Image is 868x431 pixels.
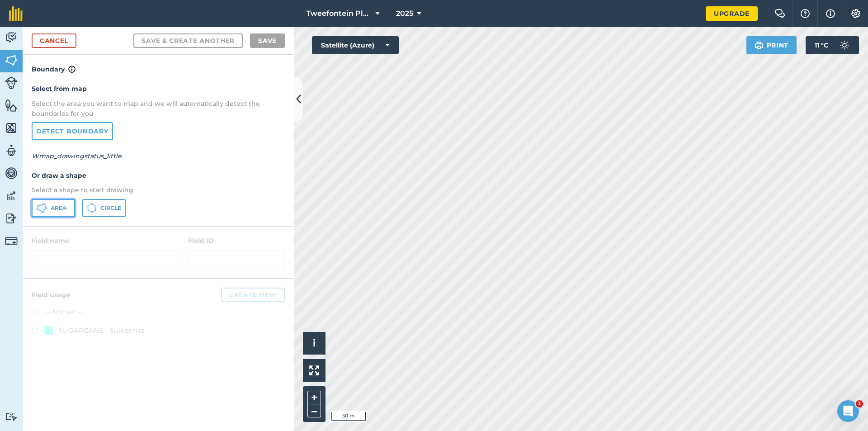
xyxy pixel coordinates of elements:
[5,53,18,67] img: svg+xml;base64,PHN2ZyB4bWxucz0iaHR0cDovL3d3dy53My5vcmcvMjAwMC9zdmciIHdpZHRoPSI1NiIgaGVpZ2h0PSI2MC...
[806,36,859,54] button: 11 °C
[5,121,18,135] img: svg+xml;base64,PHN2ZyB4bWxucz0iaHR0cDovL3d3dy53My5vcmcvMjAwMC9zdmciIHdpZHRoPSI1NiIgaGVpZ2h0PSI2MC...
[815,36,828,54] span: 11 ° C
[5,212,18,225] img: svg+xml;base64,PD94bWwgdmVyc2lvbj0iMS4wIiBlbmNvZGluZz0idXRmLTgiPz4KPCEtLSBHZW5lcmF0b3I6IEFkb2JlIE...
[850,9,861,18] img: A cog icon
[837,400,859,422] iframe: Intercom live chat
[5,31,18,44] img: svg+xml;base64,PD94bWwgdmVyc2lvbj0iMS4wIiBlbmNvZGluZz0idXRmLTgiPz4KPCEtLSBHZW5lcmF0b3I6IEFkb2JlIE...
[312,36,399,54] button: Satellite (Azure)
[706,6,758,21] a: Upgrade
[82,199,126,217] button: Circle
[133,33,243,48] button: Save & Create Another
[856,400,863,407] span: 1
[5,76,18,89] img: svg+xml;base64,PD94bWwgdmVyc2lvbj0iMS4wIiBlbmNvZGluZz0idXRmLTgiPz4KPCEtLSBHZW5lcmF0b3I6IEFkb2JlIE...
[5,144,18,157] img: svg+xml;base64,PD94bWwgdmVyc2lvbj0iMS4wIiBlbmNvZGluZz0idXRmLTgiPz4KPCEtLSBHZW5lcmF0b3I6IEFkb2JlIE...
[32,33,76,48] a: Cancel
[307,8,372,19] span: Tweefontein Plaas
[774,9,785,18] img: Two speech bubbles overlapping with the left bubble in the forefront
[68,64,75,75] img: svg+xml;base64,PHN2ZyB4bWxucz0iaHR0cDovL3d3dy53My5vcmcvMjAwMC9zdmciIHdpZHRoPSIxNyIgaGVpZ2h0PSIxNy...
[307,391,321,404] button: +
[396,8,413,19] span: 2025
[746,36,797,54] button: Print
[250,33,285,48] button: Save
[32,171,285,180] h4: Or draw a shape
[51,204,66,212] span: Area
[5,166,18,180] img: svg+xml;base64,PD94bWwgdmVyc2lvbj0iMS4wIiBlbmNvZGluZz0idXRmLTgiPz4KPCEtLSBHZW5lcmF0b3I6IEFkb2JlIE...
[32,84,285,94] h4: Select from map
[32,122,113,140] a: Detect boundary
[32,185,285,195] p: Select a shape to start drawing
[5,99,18,112] img: svg+xml;base64,PHN2ZyB4bWxucz0iaHR0cDovL3d3dy53My5vcmcvMjAwMC9zdmciIHdpZHRoPSI1NiIgaGVpZ2h0PSI2MC...
[100,204,121,212] span: Circle
[307,404,321,417] button: –
[5,235,18,247] img: svg+xml;base64,PD94bWwgdmVyc2lvbj0iMS4wIiBlbmNvZGluZz0idXRmLTgiPz4KPCEtLSBHZW5lcmF0b3I6IEFkb2JlIE...
[755,40,763,51] img: svg+xml;base64,PHN2ZyB4bWxucz0iaHR0cDovL3d3dy53My5vcmcvMjAwMC9zdmciIHdpZHRoPSIxOSIgaGVpZ2h0PSIyNC...
[9,6,23,21] img: fieldmargin Logo
[313,337,316,349] span: i
[303,332,325,355] button: i
[32,152,122,160] em: Wmap_drawingstatus_little
[5,412,18,421] img: svg+xml;base64,PD94bWwgdmVyc2lvbj0iMS4wIiBlbmNvZGluZz0idXRmLTgiPz4KPCEtLSBHZW5lcmF0b3I6IEFkb2JlIE...
[835,36,854,54] img: svg+xml;base64,PD94bWwgdmVyc2lvbj0iMS4wIiBlbmNvZGluZz0idXRmLTgiPz4KPCEtLSBHZW5lcmF0b3I6IEFkb2JlIE...
[32,99,285,119] p: Select the area you want to map and we will automatically detect the boundaries for you
[32,199,75,217] button: Area
[309,365,319,375] img: Four arrows, one pointing top left, one top right, one bottom right and the last bottom left
[23,55,294,75] h4: Boundary
[800,9,811,18] img: A question mark icon
[826,8,835,19] img: svg+xml;base64,PHN2ZyB4bWxucz0iaHR0cDovL3d3dy53My5vcmcvMjAwMC9zdmciIHdpZHRoPSIxNyIgaGVpZ2h0PSIxNy...
[5,189,18,203] img: svg+xml;base64,PD94bWwgdmVyc2lvbj0iMS4wIiBlbmNvZGluZz0idXRmLTgiPz4KPCEtLSBHZW5lcmF0b3I6IEFkb2JlIE...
